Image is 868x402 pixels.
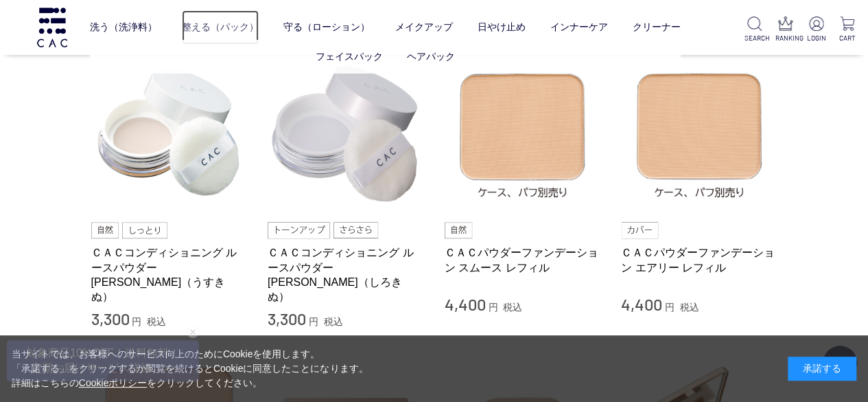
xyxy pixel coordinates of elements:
[665,302,675,313] span: 円
[395,10,452,45] a: メイクアップ
[621,245,777,275] a: ＣＡＣパウダーファンデーション エアリー レフィル
[91,222,119,238] img: 自然
[621,55,777,212] img: ＣＡＣパウダーファンデーション エアリー レフィル
[621,294,662,314] span: 4,400
[550,10,607,45] a: インナーケア
[91,245,248,304] a: ＣＡＣコンディショニング ルースパウダー [PERSON_NAME]（うすきぬ）
[744,33,764,43] p: SEARCH
[90,10,157,45] a: 洗う（洗浄料）
[268,222,330,238] img: トーンアップ
[503,302,522,313] span: 税込
[775,33,795,43] p: RANKING
[806,33,826,43] p: LOGIN
[837,33,857,43] p: CART
[837,16,857,43] a: CART
[91,55,248,212] img: ＣＡＣコンディショニング ルースパウダー 薄絹（うすきぬ）
[333,222,379,238] img: さらさら
[445,222,473,238] img: 自然
[132,316,141,327] span: 円
[445,245,601,275] a: ＣＡＣパウダーファンデーション スムース レフィル
[775,16,795,43] a: RANKING
[788,357,856,381] div: 承諾する
[445,294,486,314] span: 4,400
[407,51,455,62] a: ヘアパック
[316,51,383,62] a: フェイスパック
[283,10,370,45] a: 守る（ローション）
[621,222,658,238] img: カバー
[488,302,497,313] span: 円
[324,316,343,327] span: 税込
[35,8,69,47] img: logo
[122,222,167,238] img: しっとり
[445,55,601,212] img: ＣＡＣパウダーファンデーション スムース レフィル
[632,10,680,45] a: クリーナー
[744,16,764,43] a: SEARCH
[182,10,259,45] a: 整える（パック）
[268,309,306,328] span: 3,300
[268,55,424,212] img: ＣＡＣコンディショニング ルースパウダー 白絹（しろきぬ）
[91,309,130,328] span: 3,300
[268,245,424,304] a: ＣＡＣコンディショニング ルースパウダー [PERSON_NAME]（しろきぬ）
[806,16,826,43] a: LOGIN
[680,302,699,313] span: 税込
[477,10,525,45] a: 日やけ止め
[309,316,318,327] span: 円
[147,316,166,327] span: 税込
